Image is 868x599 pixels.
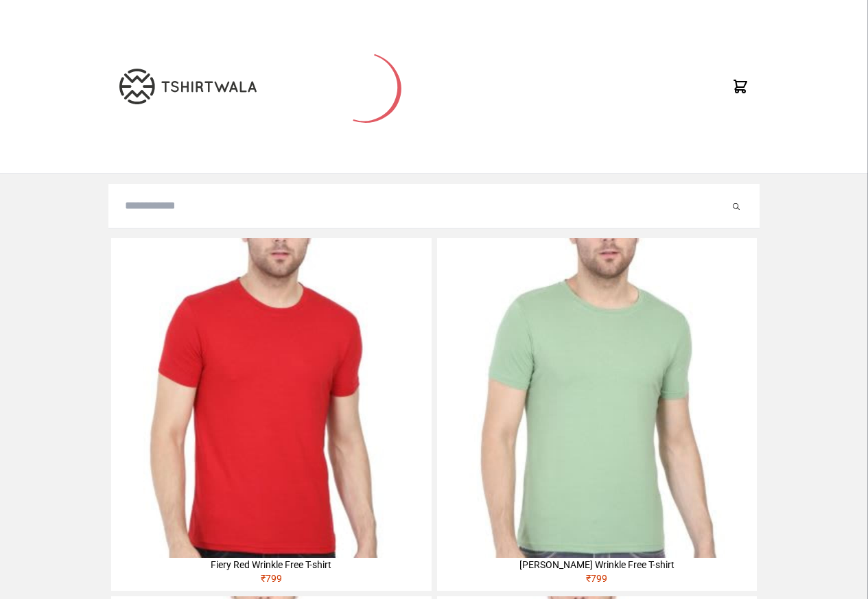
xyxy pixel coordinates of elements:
a: Fiery Red Wrinkle Free T-shirt₹799 [111,238,431,591]
button: Submit your search query. [729,198,743,214]
div: ₹ 799 [111,572,431,591]
div: ₹ 799 [437,572,757,591]
div: [PERSON_NAME] Wrinkle Free T-shirt [437,558,757,572]
img: 4M6A2211-320x320.jpg [437,238,757,558]
img: TW-LOGO-400-104.png [119,69,257,104]
img: 4M6A2225-320x320.jpg [111,238,431,558]
div: Fiery Red Wrinkle Free T-shirt [111,558,431,572]
a: [PERSON_NAME] Wrinkle Free T-shirt₹799 [437,238,757,591]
